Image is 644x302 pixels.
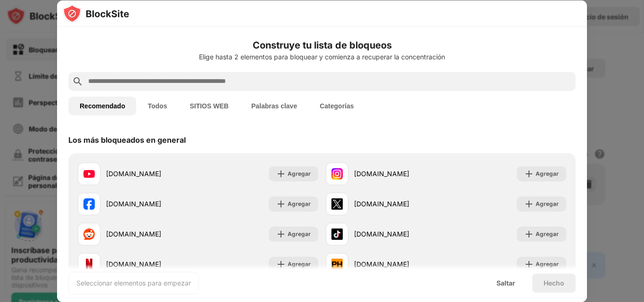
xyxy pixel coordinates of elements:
[331,229,343,240] img: favicons
[331,259,343,270] img: favicons
[199,53,445,61] font: Elige hasta 2 elementos para bloquear y comienza a recuperar la concentración
[308,97,365,115] button: Categorías
[331,198,343,210] img: favicons
[240,97,308,115] button: Palabras clave
[253,40,392,51] font: Construye tu lista de bloqueos
[106,170,161,178] font: [DOMAIN_NAME]
[63,4,129,23] img: logo-blocksite.svg
[544,279,564,287] font: Hecho
[136,97,178,115] button: Todos
[288,200,311,207] font: Agregar
[496,279,515,287] font: Saltar
[288,261,311,268] font: Agregar
[68,135,186,145] font: Los más bloqueados en general
[83,259,95,270] img: favicons
[106,230,161,238] font: [DOMAIN_NAME]
[80,102,125,110] font: Recomendado
[288,230,311,237] font: Agregar
[83,198,95,210] img: favicons
[536,230,559,237] font: Agregar
[251,102,297,110] font: Palabras clave
[354,170,409,178] font: [DOMAIN_NAME]
[288,170,311,177] font: Agregar
[148,102,167,110] font: Todos
[331,168,343,180] img: favicons
[72,76,83,87] img: search.svg
[68,97,136,115] button: Recomendado
[178,97,239,115] button: SITIOS WEB
[106,260,161,268] font: [DOMAIN_NAME]
[83,229,95,240] img: favicons
[354,230,409,238] font: [DOMAIN_NAME]
[76,279,191,287] font: Seleccionar elementos para empezar
[354,200,409,208] font: [DOMAIN_NAME]
[106,200,161,208] font: [DOMAIN_NAME]
[354,260,409,268] font: [DOMAIN_NAME]
[190,102,228,110] font: SITIOS WEB
[320,102,354,110] font: Categorías
[536,261,559,268] font: Agregar
[83,168,95,180] img: favicons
